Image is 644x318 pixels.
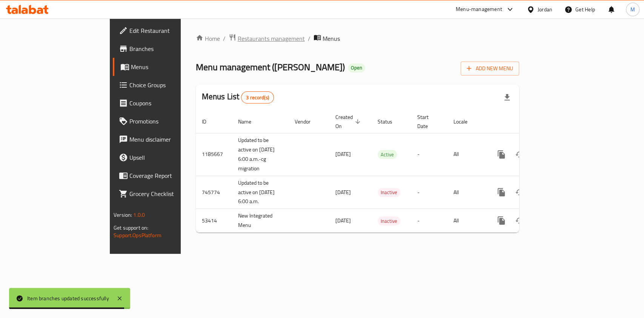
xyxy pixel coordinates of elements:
a: Coupons [113,94,217,112]
span: Coverage Report [129,171,211,180]
div: Total records count [241,91,274,103]
span: Menus [323,34,340,43]
a: Choice Groups [113,76,217,94]
a: Coverage Report [113,167,217,185]
th: Actions [486,110,571,133]
td: - [411,209,447,233]
span: Menu disclaimer [129,135,211,144]
a: Support.OpsPlatform [114,230,161,240]
span: 1.0.0 [133,210,145,220]
span: Grocery Checklist [129,189,211,198]
span: [DATE] [335,216,351,225]
td: All [447,133,486,176]
div: Open [348,63,365,73]
a: Branches [113,40,217,58]
a: Edit Restaurant [113,22,217,40]
span: Active [378,150,397,159]
h2: Menus List [202,91,274,103]
span: Version: [114,210,132,220]
span: Vendor [295,117,320,126]
table: enhanced table [196,110,571,233]
div: Jordan [538,5,552,14]
span: Add New Menu [467,64,513,73]
div: Item branches updated successfully [27,294,109,303]
span: Edit Restaurant [129,26,211,35]
button: Change Status [510,145,529,164]
span: Inactive [378,217,400,225]
span: Start Date [417,113,438,131]
span: Upsell [129,153,211,162]
a: Restaurants management [229,34,305,43]
span: [DATE] [335,149,351,159]
div: Menu-management [456,5,502,14]
td: New Integrated Menu [232,209,289,233]
span: M [630,5,635,14]
span: Get support on: [114,223,148,233]
td: - [411,133,447,176]
span: Locale [453,117,477,126]
span: [DATE] [335,187,351,197]
span: Restaurants management [238,34,305,43]
nav: breadcrumb [196,34,519,43]
li: / [308,34,310,43]
span: ID [202,117,216,126]
span: Coupons [129,99,211,108]
a: Promotions [113,112,217,130]
span: Inactive [378,188,400,197]
span: Status [378,117,402,126]
button: more [492,183,510,201]
span: Choice Groups [129,80,211,90]
button: Change Status [510,183,529,201]
td: - [411,176,447,209]
span: Created On [335,113,363,131]
td: All [447,209,486,233]
a: Upsell [113,148,217,167]
span: Promotions [129,117,211,126]
span: Menu management ( [PERSON_NAME] ) [196,59,345,76]
li: / [223,34,226,43]
span: Branches [129,44,211,53]
div: Inactive [378,188,400,197]
a: Menu disclaimer [113,130,217,148]
span: Open [348,65,365,71]
span: Name [238,117,261,126]
a: Menus [113,58,217,76]
button: Change Status [510,211,529,230]
button: Add New Menu [461,62,519,76]
div: Export file [498,88,516,107]
a: Grocery Checklist [113,185,217,203]
button: more [492,211,510,230]
td: Updated to be active on [DATE] 6:00 a.m. [232,176,289,209]
td: All [447,176,486,209]
span: 3 record(s) [241,94,274,101]
div: Active [378,150,397,159]
span: Menus [131,62,211,71]
td: Updated to be active on [DATE] 6:00 a.m.-cg migration [232,133,289,176]
button: more [492,145,510,164]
